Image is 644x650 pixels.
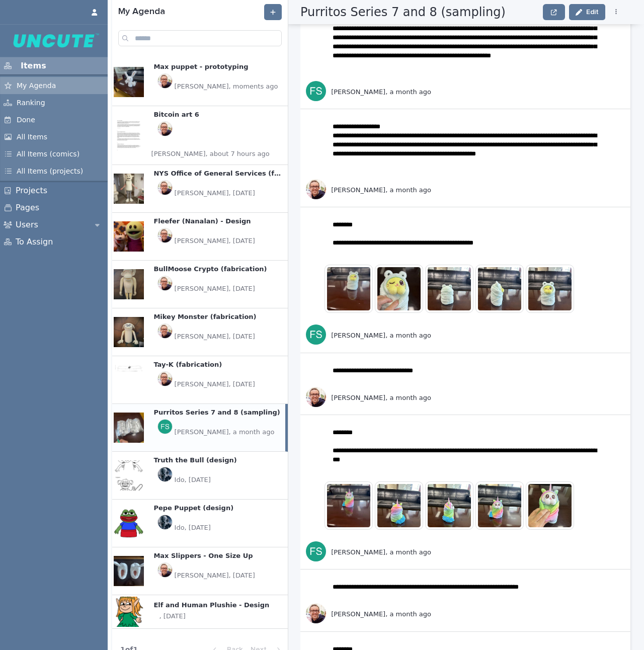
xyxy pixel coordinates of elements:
p: [PERSON_NAME], a month ago [331,610,431,619]
p: Elf and Human Plushie - Design [153,599,271,610]
p: Tay-K (fabrication) [153,358,224,369]
p: [PERSON_NAME], a month ago [175,428,275,437]
p: All Items (comics) [12,149,88,158]
p: [PERSON_NAME], [DATE] [175,189,255,198]
img: MsdEsSRnSGvU7Ka01NA5 [8,33,100,49]
p: All Items [12,132,55,141]
p: Purritos Series 7 and 8 (sampling) [153,406,282,417]
p: [PERSON_NAME], about 7 hours ago [151,149,270,158]
p: Bitcoin art 6 [153,108,201,119]
p: Max Slippers - One Size Up [153,549,255,560]
p: Ranking [12,98,53,107]
p: Truth the Bull (design) [153,454,238,465]
p: Items [17,61,54,70]
a: Max puppet - prototypingMax puppet - prototyping [PERSON_NAME], moments ago[PERSON_NAME], moments... [112,58,288,106]
a: Max Slippers - One Size UpMax Slippers - One Size Up [PERSON_NAME], [DATE][PERSON_NAME], [DATE] [112,547,288,595]
p: [PERSON_NAME], moments ago [175,82,278,91]
p: , [DATE] [159,612,186,621]
p: [PERSON_NAME], a month ago [331,186,431,195]
p: [PERSON_NAME], a month ago [331,548,431,557]
p: [PERSON_NAME], [DATE] [175,380,255,389]
a: Tay-K (fabrication)Tay-K (fabrication) [PERSON_NAME], [DATE][PERSON_NAME], [DATE] [112,356,288,404]
p: [PERSON_NAME], [DATE] [175,332,255,341]
a: Elf and Human Plushie - DesignElf and Human Plushie - Design , [DATE], [DATE] [112,595,288,629]
p: [PERSON_NAME], [DATE] [175,571,255,580]
a: Pepe Puppet (design)Pepe Puppet (design) Ido, [DATE]Ido, [DATE] [112,500,288,547]
a: Purritos Series 7 and 8 (sampling)Purritos Series 7 and 8 (sampling) [PERSON_NAME], a month ago[P... [112,404,288,452]
p: NYS Office of General Services (fabrication) [153,167,286,178]
p: To Assign [12,237,61,247]
a: Truth the Bull (design)Truth the Bull (design) Ido, [DATE]Ido, [DATE] [112,452,288,500]
a: Bitcoin art 6Bitcoin art 6 [PERSON_NAME], about 7 hours ago[PERSON_NAME], about 7 hours ago [112,106,288,165]
input: Search [118,30,282,46]
p: BullMoose Crypto (fabrication) [153,263,269,274]
p: Fleefer (Nanalan) - Design [153,215,253,226]
p: [PERSON_NAME], [DATE] [175,236,255,246]
span: Edit [586,9,599,16]
h1: My Agenda [118,7,262,18]
a: Fleefer (Nanalan) - DesignFleefer (Nanalan) - Design [PERSON_NAME], [DATE][PERSON_NAME], [DATE] [112,213,288,261]
p: Max puppet - prototyping [153,60,250,71]
p: [PERSON_NAME], a month ago [331,88,431,97]
a: NYS Office of General Services (fabrication)NYS Office of General Services (fabrication) [PERSON_... [112,165,288,213]
button: Edit [569,4,605,20]
p: My Agenda [12,81,64,90]
a: Mikey Monster (fabrication)Mikey Monster (fabrication) [PERSON_NAME], [DATE][PERSON_NAME], [DATE] [112,308,288,356]
p: [PERSON_NAME], a month ago [331,393,431,402]
p: Ido, [DATE] [175,523,211,532]
p: Pepe Puppet (design) [153,502,235,513]
a: BullMoose Crypto (fabrication)BullMoose Crypto (fabrication) [PERSON_NAME], [DATE][PERSON_NAME], ... [112,261,288,308]
p: Ido, [DATE] [175,475,211,484]
p: Done [12,115,43,124]
p: Mikey Monster (fabrication) [153,310,258,321]
p: Pages [12,203,47,212]
p: Projects [12,186,55,195]
p: Users [12,220,46,229]
h2: Purritos Series 7 and 8 (sampling) [300,5,506,20]
p: [PERSON_NAME], a month ago [331,331,431,340]
p: All Items (projects) [12,167,91,176]
p: [PERSON_NAME], [DATE] [175,284,255,293]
